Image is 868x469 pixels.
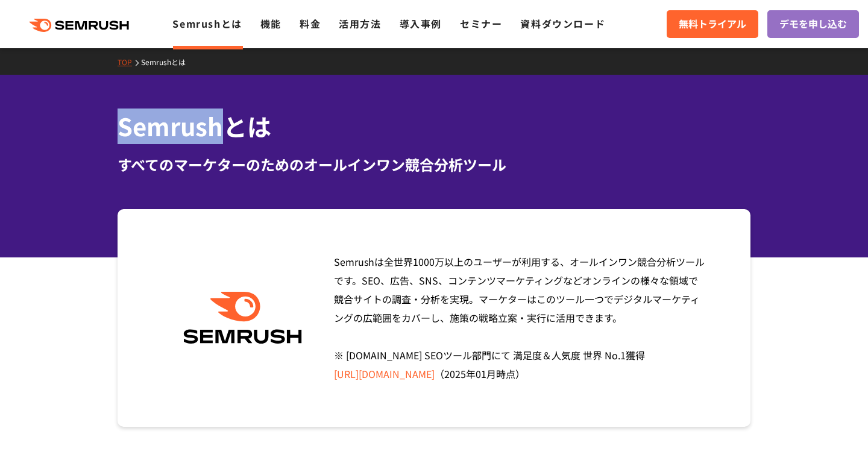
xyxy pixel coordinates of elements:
[767,10,859,38] a: デモを申し込む
[118,154,750,175] div: すべてのマーケターのためのオールインワン競合分析ツール
[172,16,242,31] a: Semrushとは
[400,16,442,31] a: 導入事例
[334,254,705,381] span: Semrushは全世界1000万以上のユーザーが利用する、オールインワン競合分析ツールです。SEO、広告、SNS、コンテンツマーケティングなどオンラインの様々な領域で競合サイトの調査・分析を実現...
[177,292,308,344] img: Semrush
[779,16,847,32] span: デモを申し込む
[679,16,746,32] span: 無料トライアル
[300,16,321,31] a: 料金
[118,57,141,67] a: TOP
[334,367,435,381] a: [URL][DOMAIN_NAME]
[141,57,195,67] a: Semrushとは
[667,10,758,38] a: 無料トライアル
[520,16,605,31] a: 資料ダウンロード
[339,16,381,31] a: 活用方法
[460,16,502,31] a: セミナー
[118,109,750,144] h1: Semrushとは
[260,16,281,31] a: 機能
